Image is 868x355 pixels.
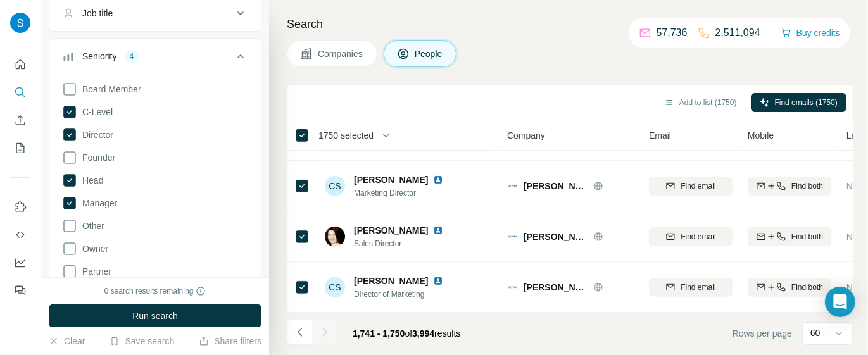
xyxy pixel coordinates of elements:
[649,129,671,142] span: Email
[791,282,823,293] span: Find both
[325,277,345,297] div: CS
[775,97,838,108] span: Find emails (1750)
[49,335,85,347] button: Clear
[681,231,715,242] span: Find email
[354,224,428,237] span: [PERSON_NAME]
[825,287,855,317] div: Open Intercom Messenger
[791,180,823,192] span: Find both
[433,276,443,286] img: LinkedIn logo
[77,128,113,141] span: Director
[318,47,364,60] span: Companies
[10,81,30,104] button: Search
[124,51,139,62] div: 4
[354,173,428,186] span: [PERSON_NAME]
[82,7,113,20] div: Job title
[810,327,821,339] p: 60
[405,328,413,339] span: of
[77,106,113,118] span: C-Level
[524,281,587,294] span: [PERSON_NAME]
[132,309,178,322] span: Run search
[77,174,103,187] span: Head
[82,50,116,63] div: Seniority
[748,177,831,196] button: Find both
[287,320,312,345] button: Navigate to previous page
[104,285,206,297] div: 0 search results remaining
[846,129,865,142] span: Lists
[10,196,30,218] button: Use Surfe on LinkedIn
[287,15,853,33] h4: Search
[325,176,345,196] div: CS
[10,109,30,132] button: Enrich CSV
[412,328,434,339] span: 3,994
[751,93,846,112] button: Find emails (1750)
[433,225,443,235] img: LinkedIn logo
[354,289,458,300] span: Director of Marketing
[748,278,831,297] button: Find both
[433,175,443,185] img: LinkedIn logo
[791,231,823,242] span: Find both
[649,278,733,297] button: Find email
[681,180,715,192] span: Find email
[110,335,174,347] button: Save search
[354,187,458,199] span: Marketing Director
[354,238,458,249] span: Sales Director
[77,242,108,255] span: Owner
[655,93,746,112] button: Add to list (1750)
[649,227,733,246] button: Find email
[415,47,444,60] span: People
[10,279,30,302] button: Feedback
[199,335,261,347] button: Share filters
[524,230,587,243] span: [PERSON_NAME]
[10,137,30,159] button: My lists
[657,25,688,40] p: 57,736
[748,129,774,142] span: Mobile
[49,304,261,327] button: Run search
[10,13,30,33] img: Avatar
[681,282,715,293] span: Find email
[781,24,840,42] button: Buy credits
[733,327,792,340] span: Rows per page
[507,181,517,191] img: Logo of Boyd Gaming
[524,180,587,192] span: [PERSON_NAME]
[507,232,517,242] img: Logo of Boyd Gaming
[353,328,460,339] span: results
[49,41,261,77] button: Seniority4
[507,129,545,142] span: Company
[77,220,104,232] span: Other
[318,129,374,142] span: 1750 selected
[10,251,30,274] button: Dashboard
[77,151,115,164] span: Founder
[77,265,111,278] span: Partner
[649,177,733,196] button: Find email
[507,282,517,292] img: Logo of Boyd Gaming
[325,227,345,247] img: Avatar
[10,53,30,76] button: Quick start
[748,227,831,246] button: Find both
[353,328,405,339] span: 1,741 - 1,750
[715,25,760,40] p: 2,511,094
[354,275,428,287] span: [PERSON_NAME]
[10,223,30,246] button: Use Surfe API
[77,197,117,209] span: Manager
[77,83,141,96] span: Board Member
